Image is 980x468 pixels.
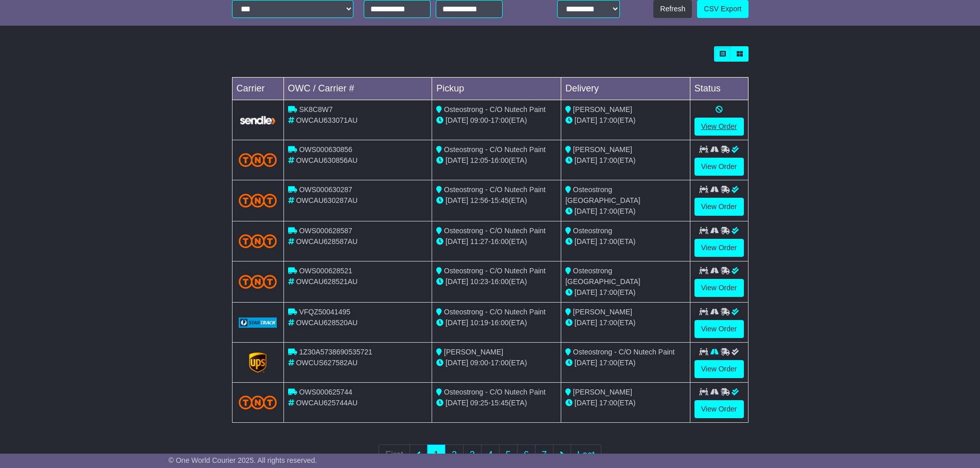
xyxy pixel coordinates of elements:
a: View Order [694,158,744,176]
span: 17:00 [599,237,617,246]
div: (ETA) [565,236,686,247]
span: [DATE] [446,277,468,286]
a: View Order [694,198,744,216]
div: - (ETA) [436,155,557,166]
td: Status [690,78,748,100]
span: 09:25 [470,399,488,407]
a: View Order [694,320,744,338]
a: View Order [694,279,744,297]
span: 17:00 [599,207,617,215]
span: OWCAU630287AU [296,196,358,204]
td: Carrier [232,78,283,100]
span: 10:19 [470,319,488,327]
span: Osteostrong - C/O Nutech Paint [444,105,546,114]
img: TNT_Domestic.png [239,194,277,208]
span: Osteostrong - C/O Nutech Paint [444,267,546,275]
span: [DATE] [575,319,597,327]
span: OWS000625744 [299,388,352,396]
div: - (ETA) [436,398,557,408]
img: GetCarrierServiceLogo [239,317,277,328]
span: Osteostrong [GEOGRAPHIC_DATA] [565,267,640,286]
span: Osteostrong - C/O Nutech Paint [573,348,675,356]
span: 09:00 [470,116,488,124]
img: TNT_Domestic.png [239,275,277,289]
div: - (ETA) [436,317,557,328]
span: 17:00 [491,116,509,124]
span: 12:05 [470,156,488,164]
a: View Order [694,239,744,257]
span: 16:00 [491,237,509,246]
a: 2 [445,444,464,465]
span: SK8C8W7 [299,105,332,114]
div: (ETA) [565,317,686,328]
img: GetCarrierServiceLogo [239,115,277,126]
div: (ETA) [565,358,686,368]
img: TNT_Domestic.png [239,234,277,248]
div: (ETA) [565,398,686,408]
span: 17:00 [599,319,617,327]
span: 12:56 [470,196,488,204]
span: 09:00 [470,359,488,367]
span: [DATE] [446,319,468,327]
span: Osteostrong - C/O Nutech Paint [444,388,546,396]
span: Osteostrong [GEOGRAPHIC_DATA] [565,185,640,204]
a: View Order [694,360,744,378]
span: [DATE] [575,288,597,296]
img: TNT_Domestic.png [239,396,277,409]
span: OWCUS627582AU [296,359,358,367]
span: OWCAU630856AU [296,156,358,164]
span: VFQZ50041495 [299,308,350,316]
span: [DATE] [575,237,597,246]
div: - (ETA) [436,358,557,368]
span: 16:00 [491,156,509,164]
a: 3 [463,444,482,465]
span: [DATE] [446,399,468,407]
span: [DATE] [575,399,597,407]
span: 15:45 [491,399,509,407]
span: [DATE] [446,359,468,367]
span: [DATE] [575,116,597,124]
div: - (ETA) [436,195,557,206]
span: OWCAU628520AU [296,319,358,327]
span: Osteostrong - C/O Nutech Paint [444,227,546,235]
a: View Order [694,400,744,418]
span: 10:23 [470,277,488,286]
a: 5 [499,444,518,465]
span: [DATE] [575,156,597,164]
span: [DATE] [575,359,597,367]
span: 16:00 [491,277,509,286]
div: (ETA) [565,206,686,217]
div: (ETA) [565,115,686,126]
span: OWS000630856 [299,145,352,154]
a: 6 [517,444,536,465]
div: - (ETA) [436,276,557,287]
a: View Order [694,118,744,136]
a: 7 [535,444,554,465]
span: OWCAU628521AU [296,277,358,286]
a: 4 [481,444,500,465]
span: © One World Courier 2025. All rights reserved. [169,456,317,464]
span: [PERSON_NAME] [573,145,632,154]
td: Pickup [432,78,561,100]
span: [DATE] [446,237,468,246]
a: 1 [427,444,446,465]
span: 11:27 [470,237,488,246]
span: 17:00 [599,116,617,124]
td: Delivery [561,78,690,100]
div: (ETA) [565,287,686,298]
span: [DATE] [446,116,468,124]
span: Osteostrong [573,227,612,235]
span: [DATE] [446,156,468,164]
span: Osteostrong - C/O Nutech Paint [444,308,546,316]
img: GetCarrierServiceLogo [249,352,266,373]
div: - (ETA) [436,115,557,126]
span: OWCAU633071AU [296,116,358,124]
span: OWCAU628587AU [296,237,358,246]
span: 1Z30A5738690535721 [299,348,372,356]
div: (ETA) [565,155,686,166]
span: Osteostrong - C/O Nutech Paint [444,185,546,194]
span: Osteostrong - C/O Nutech Paint [444,145,546,154]
span: [PERSON_NAME] [573,388,632,396]
span: [DATE] [446,196,468,204]
span: [PERSON_NAME] [444,348,503,356]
